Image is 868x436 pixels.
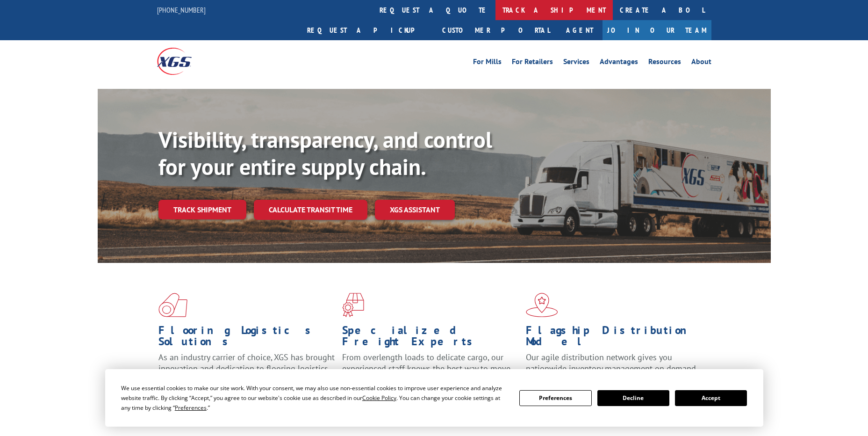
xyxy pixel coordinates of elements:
img: xgs-icon-focused-on-flooring-red [342,293,364,317]
a: [PHONE_NUMBER] [157,5,206,15]
span: Preferences [175,404,207,412]
a: Calculate transit time [254,200,367,220]
button: Preferences [519,390,591,406]
h1: Flagship Distribution Model [526,325,703,352]
a: Agent [557,20,603,40]
a: Services [563,58,589,68]
img: xgs-icon-total-supply-chain-intelligence-red [158,293,187,317]
span: Our agile distribution network gives you nationwide inventory management on demand. [526,352,698,374]
img: xgs-icon-flagship-distribution-model-red [526,293,558,317]
a: For Mills [473,58,502,68]
a: XGS ASSISTANT [375,200,455,220]
a: Request a pickup [300,20,435,40]
span: As an industry carrier of choice, XGS has brought innovation and dedication to flooring logistics... [158,352,335,385]
p: From overlength loads to delicate cargo, our experienced staff knows the best way to move your fr... [342,352,519,393]
span: Cookie Policy [362,394,396,402]
b: Visibility, transparency, and control for your entire supply chain. [158,125,492,181]
button: Accept [675,390,747,406]
a: For Retailers [512,58,553,68]
a: About [691,58,711,68]
a: Track shipment [158,200,246,219]
a: Customer Portal [435,20,557,40]
button: Decline [597,390,669,406]
h1: Flooring Logistics Solutions [158,325,335,352]
h1: Specialized Freight Experts [342,325,519,352]
a: Resources [648,58,681,68]
div: Cookie Consent Prompt [105,369,763,427]
div: We use essential cookies to make our site work. With your consent, we may also use non-essential ... [121,383,508,413]
a: Advantages [600,58,638,68]
a: Join Our Team [603,20,711,40]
